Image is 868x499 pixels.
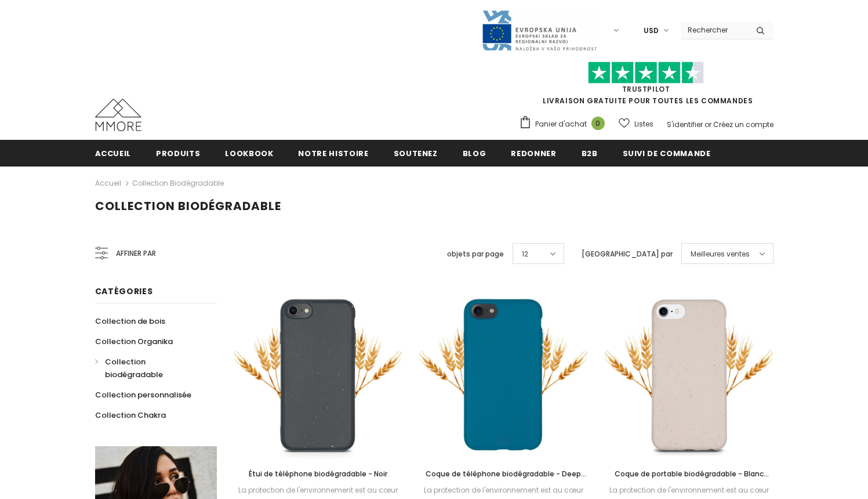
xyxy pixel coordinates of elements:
[622,84,670,94] a: TrustPilot
[298,148,368,159] span: Notre histoire
[249,469,387,479] span: Étui de téléphone biodégradable - Noir
[95,331,173,352] a: Collection Organika
[481,9,597,52] img: Javni Razpis
[225,140,273,166] a: Lookbook
[519,67,773,106] span: LIVRAISON GRATUITE POUR TOUTES LES COMMANDES
[519,115,611,133] a: Panier d'achat 0
[644,25,659,37] span: USD
[582,140,598,166] a: B2B
[623,148,711,159] span: Suivi de commande
[511,140,556,166] a: Redonner
[105,356,163,380] span: Collection biodégradable
[95,198,281,214] span: Collection biodégradable
[582,248,673,260] label: [GEOGRAPHIC_DATA] par
[394,148,438,159] span: soutenez
[619,114,653,134] a: Listes
[95,405,166,425] a: Collection Chakra
[511,148,556,159] span: Redonner
[298,140,368,166] a: Notre histoire
[95,285,153,297] span: Catégories
[95,316,165,327] span: Collection de bois
[394,140,438,166] a: soutenez
[691,248,750,260] span: Meilleures ventes
[419,468,587,480] a: Coque de téléphone biodégradable - Deep Sea Blue
[588,62,704,84] img: Faites confiance aux étoiles pilotes
[156,148,200,159] span: Produits
[426,469,586,491] span: Coque de téléphone biodégradable - Deep Sea Blue
[95,352,204,385] a: Collection biodégradable
[481,25,597,35] a: Javni Razpis
[95,148,132,159] span: Accueil
[225,148,273,159] span: Lookbook
[95,176,121,190] a: Accueil
[591,117,605,130] span: 0
[95,311,165,331] a: Collection de bois
[582,148,598,159] span: B2B
[704,120,711,129] span: or
[95,99,141,131] img: Cas MMORE
[681,21,747,38] input: Search Site
[463,140,486,166] a: Blog
[605,468,773,480] a: Coque de portable biodégradable - Blanc naturel
[522,248,528,260] span: 12
[132,178,224,188] a: Collection biodégradable
[615,469,769,491] span: Coque de portable biodégradable - Blanc naturel
[713,120,773,129] a: Créez un compte
[463,148,486,159] span: Blog
[95,389,191,400] span: Collection personnalisée
[95,140,132,166] a: Accueil
[447,248,504,260] label: objets par page
[95,410,166,421] span: Collection Chakra
[634,118,653,130] span: Listes
[116,247,156,260] span: Affiner par
[623,140,711,166] a: Suivi de commande
[667,120,703,129] a: S'identifier
[95,336,173,347] span: Collection Organika
[95,385,191,405] a: Collection personnalisée
[234,468,402,480] a: Étui de téléphone biodégradable - Noir
[156,140,200,166] a: Produits
[535,118,587,130] span: Panier d'achat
